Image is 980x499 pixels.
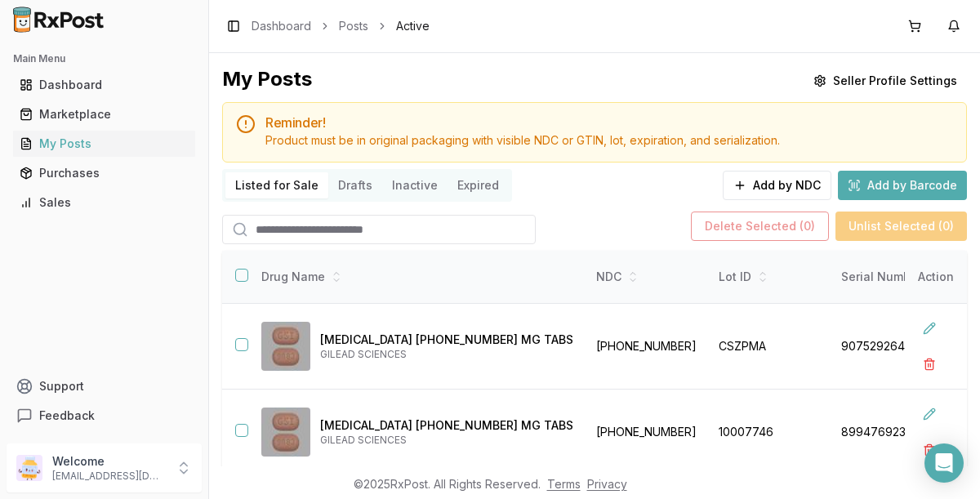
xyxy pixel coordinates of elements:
span: Active [396,18,430,34]
a: Dashboard [252,18,311,34]
a: My Posts [13,129,195,158]
a: Terms [547,477,581,491]
td: 10007746 [709,390,831,475]
a: Purchases [13,158,195,188]
button: Delete [915,350,944,379]
a: Marketplace [13,100,195,129]
button: Feedback [7,401,202,430]
p: GILEAD SCIENCES [320,348,573,361]
button: Expired [448,172,509,198]
div: Dashboard [20,77,189,93]
div: My Posts [20,136,189,152]
a: Sales [13,188,195,217]
span: Feedback [39,408,95,424]
button: Sales [7,189,202,216]
div: Lot ID [719,269,822,285]
img: Biktarvy 50-200-25 MG TABS [261,408,310,457]
div: Product must be in original packaging with visible NDC or GTIN, lot, expiration, and serialization. [265,132,953,149]
button: Delete [915,435,944,465]
img: RxPost Logo [7,7,111,33]
a: Dashboard [13,70,195,100]
button: Add by NDC [723,171,831,200]
td: CSZPMA [709,304,831,390]
button: Seller Profile Settings [804,66,967,96]
button: Marketplace [7,101,202,127]
th: Action [905,251,967,304]
div: My Posts [222,66,312,96]
img: User avatar [16,455,42,481]
td: 907529264109 [831,304,954,390]
div: Drug Name [261,269,573,285]
button: Dashboard [7,72,202,98]
div: Purchases [20,165,189,181]
p: [MEDICAL_DATA] [PHONE_NUMBER] MG TABS [320,332,573,348]
p: GILEAD SCIENCES [320,434,573,447]
button: Edit [915,399,944,429]
div: NDC [596,269,699,285]
button: Inactive [382,172,448,198]
p: Welcome [52,453,166,470]
p: [MEDICAL_DATA] [PHONE_NUMBER] MG TABS [320,417,573,434]
a: Posts [339,18,368,34]
p: [EMAIL_ADDRESS][DOMAIN_NAME] [52,470,166,483]
h5: Reminder! [265,116,953,129]
h2: Main Menu [13,52,195,65]
div: Marketplace [20,106,189,123]
td: [PHONE_NUMBER] [586,390,709,475]
button: Drafts [328,172,382,198]
button: Listed for Sale [225,172,328,198]
a: Privacy [587,477,627,491]
button: My Posts [7,131,202,157]
nav: breadcrumb [252,18,430,34]
button: Support [7,372,202,401]
td: [PHONE_NUMBER] [586,304,709,390]
button: Purchases [7,160,202,186]
button: Edit [915,314,944,343]
div: Sales [20,194,189,211]
img: Biktarvy 50-200-25 MG TABS [261,322,310,371]
div: Serial Number [841,269,944,285]
button: Add by Barcode [838,171,967,200]
div: Open Intercom Messenger [924,443,964,483]
td: 899476923581 [831,390,954,475]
